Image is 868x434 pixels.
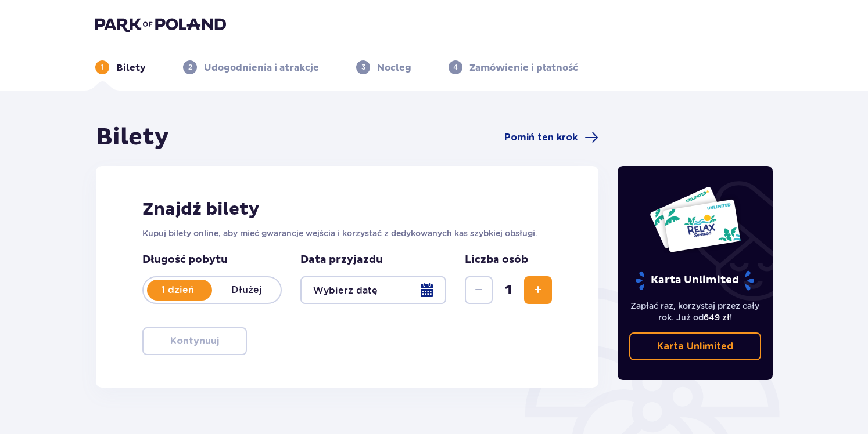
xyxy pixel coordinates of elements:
p: Liczba osób [465,253,528,267]
span: 649 zł [704,313,730,322]
p: Bilety [116,62,146,74]
div: 1Bilety [95,60,146,74]
p: Karta Unlimited [634,270,755,291]
p: Zamówienie i płatność [469,62,578,74]
div: 4Zamówienie i płatność [449,60,578,74]
p: Karta Unlimited [657,340,733,353]
p: Kupuj bilety online, aby mieć gwarancję wejścia i korzystać z dedykowanych kas szybkiej obsługi. [142,227,552,239]
p: 3 [361,62,365,73]
p: 2 [188,62,192,73]
button: Zwiększ [524,276,552,304]
p: Data przyjazdu [300,253,383,267]
img: Park of Poland logo [95,16,226,32]
p: Długość pobytu [142,253,282,267]
a: Karta Unlimited [629,332,762,360]
p: Nocleg [377,62,411,74]
span: Pomiń ten krok [504,131,578,144]
span: 1 [495,281,522,299]
button: Kontynuuj [142,327,247,355]
img: Dwie karty całoroczne do Suntago z napisem 'UNLIMITED RELAX', na białym tle z tropikalnymi liśćmi... [649,186,741,253]
h1: Bilety [96,123,169,152]
p: Udogodnienia i atrakcje [204,62,319,74]
div: 2Udogodnienia i atrakcje [183,60,319,74]
button: Zmniejsz [465,276,493,304]
p: 4 [453,62,458,73]
p: Zapłać raz, korzystaj przez cały rok. Już od ! [629,300,762,323]
p: 1 dzień [144,284,212,296]
p: Kontynuuj [170,335,219,348]
div: 3Nocleg [356,60,411,74]
p: Dłużej [212,284,281,296]
a: Pomiń ten krok [504,131,598,144]
h2: Znajdź bilety [142,198,552,220]
p: 1 [101,62,104,73]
